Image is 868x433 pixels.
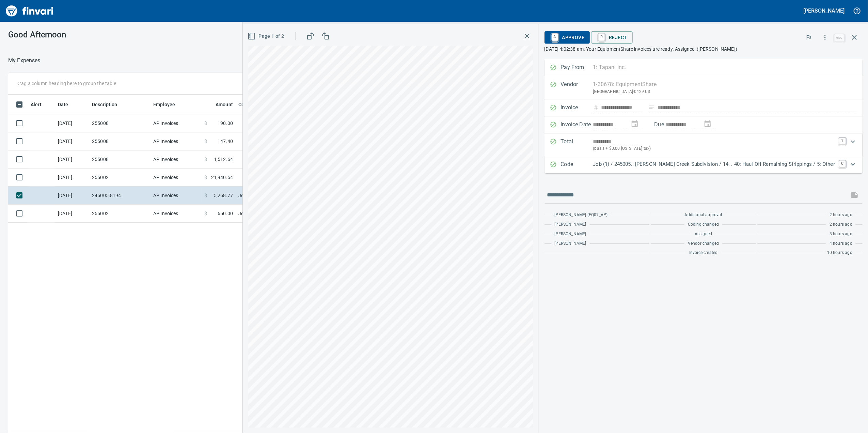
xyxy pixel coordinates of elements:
td: [DATE] [55,150,89,169]
img: Finvari [4,3,55,19]
span: Description [92,100,126,109]
span: $ [204,192,207,199]
span: 3 hours ago [830,231,852,238]
p: Job (1) / 245005.: [PERSON_NAME] Creek Subdivision / 14. . 40: Haul Off Remaining Strippings / 5:... [593,160,835,168]
nav: breadcrumb [8,57,41,65]
button: Page 1 of 2 [246,30,287,43]
div: Expand [545,133,863,156]
td: AP Invoices [151,187,202,205]
a: A [552,33,558,41]
a: C [839,160,846,167]
span: 147.40 [218,138,233,145]
span: Date [58,100,68,109]
span: Page 1 of 2 [249,32,284,41]
span: $ [204,210,207,217]
h3: Good Afternoon [8,30,224,39]
td: AP Invoices [151,205,202,223]
p: (basis + $0.00 [US_STATE] tax) [593,145,835,152]
span: $ [204,120,207,127]
p: My Expenses [8,57,41,65]
a: esc [834,34,845,42]
span: Coding changed [688,221,719,228]
td: 255002 [89,205,151,223]
span: This records your message into the invoice and notifies anyone mentioned [846,187,863,203]
span: 10 hours ago [827,250,852,256]
td: 255008 [89,150,151,169]
span: Approve [550,32,585,43]
td: [DATE] [55,187,89,205]
div: Expand [545,156,863,173]
td: [DATE] [55,205,89,223]
span: Alert [31,100,50,109]
button: RReject [591,31,632,44]
td: 255008 [89,114,151,132]
span: 4 hours ago [830,240,852,247]
span: 2 hours ago [830,221,852,228]
button: AApprove [545,31,590,44]
td: AP Invoices [151,150,202,169]
span: Coding [238,100,263,109]
td: Job (1) / 255002.: [PERSON_NAME][GEOGRAPHIC_DATA] Phase 2 & 3 [236,205,406,223]
a: R [598,33,605,41]
span: Coding [238,100,254,109]
p: Code [561,160,593,169]
span: 5,268.77 [214,192,233,199]
td: 255008 [89,132,151,150]
span: Vendor changed [688,240,719,247]
h5: [PERSON_NAME] [804,7,845,14]
td: Job (1) / 245005.: [PERSON_NAME] Creek Subdivision / 14. . 40: Haul Off Remaining Strippings / 5:... [236,187,406,205]
td: 255002 [89,169,151,187]
button: Flag [801,30,816,45]
button: More [818,30,833,45]
span: Alert [31,100,42,109]
td: AP Invoices [151,169,202,187]
td: [DATE] [55,132,89,150]
p: Total [561,138,593,152]
span: Description [92,100,117,109]
td: 245005.8194 [89,187,151,205]
p: Drag a column heading here to group the table [16,80,116,87]
span: 2 hours ago [830,212,852,219]
span: [PERSON_NAME] [555,231,586,238]
td: [DATE] [55,169,89,187]
span: Reject [597,32,627,43]
span: 190.00 [218,120,233,127]
span: 1,512.64 [214,156,233,163]
span: Additional approval [685,212,722,219]
span: 650.00 [218,210,233,217]
span: Amount [207,100,233,109]
span: [PERSON_NAME] (EQ07_AP) [555,212,608,219]
span: Amount [216,100,233,109]
span: Employee [153,100,184,109]
span: 21,940.54 [211,174,233,181]
span: Date [58,100,77,109]
span: Employee [153,100,175,109]
a: T [839,138,846,144]
td: [DATE] [55,114,89,132]
span: $ [204,174,207,181]
span: $ [204,156,207,163]
span: Close invoice [833,29,863,46]
button: [PERSON_NAME] [802,5,846,16]
span: Invoice created [689,250,718,256]
span: $ [204,138,207,145]
span: Assigned [695,231,712,238]
span: [PERSON_NAME] [555,240,586,247]
p: [DATE] 4:02:38 am. Your EquipmentShare invoices are ready. Assignee: ([PERSON_NAME]) [545,46,863,52]
td: AP Invoices [151,132,202,150]
td: AP Invoices [151,114,202,132]
span: [PERSON_NAME] [555,221,586,228]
